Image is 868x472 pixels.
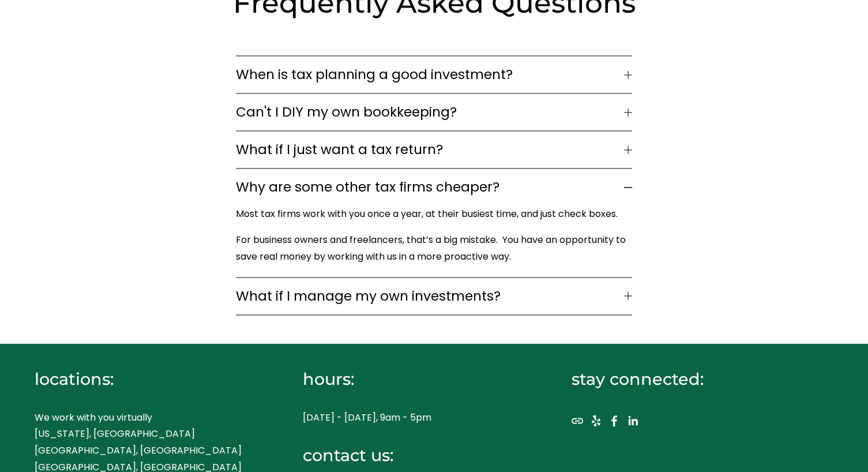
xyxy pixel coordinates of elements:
a: Facebook [608,415,620,426]
span: Why are some other tax firms cheaper? [236,177,624,197]
h4: hours: [303,368,531,391]
a: Yelp [590,415,602,426]
h4: contact us: [303,444,531,466]
p: For business owners and freelancers, that’s a big mistake. You have an opportunity to save real m... [236,232,626,265]
button: When is tax planning a good investment? [236,56,632,93]
h4: stay connected: [572,368,800,391]
button: What if I just want a tax return? [236,131,632,168]
button: Why are some other tax firms cheaper? [236,168,632,205]
span: What if I manage my own investments? [236,286,624,306]
button: Can't I DIY my own bookkeeping? [236,93,632,130]
span: Can't I DIY my own bookkeeping? [236,102,624,122]
p: Most tax firms work with you once a year, at their busiest time, and just check boxes. [236,206,626,223]
p: [DATE] - [DATE], 9am - 5pm [303,409,531,426]
div: Why are some other tax firms cheaper? [236,205,632,276]
span: When is tax planning a good investment? [236,65,624,84]
a: LinkedIn [627,415,638,426]
span: What if I just want a tax return? [236,140,624,159]
button: What if I manage my own investments? [236,278,632,314]
a: URL [572,415,583,426]
h4: locations: [35,368,263,391]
